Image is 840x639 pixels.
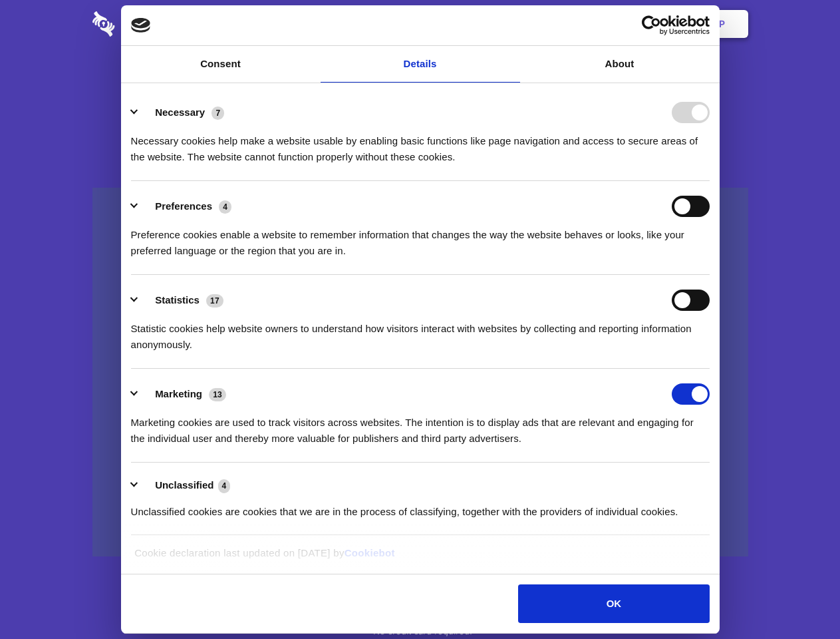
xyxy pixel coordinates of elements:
span: 4 [219,200,231,214]
a: Usercentrics Cookiebot - opens in a new window [593,15,710,35]
button: OK [518,584,709,623]
button: Preferences (4) [131,196,240,217]
a: About [520,46,720,83]
span: 7 [211,106,224,120]
span: 17 [206,294,223,308]
a: Details [321,46,520,83]
button: Necessary (7) [131,102,233,123]
h1: Eliminate Slack Data Loss. [92,60,748,108]
div: Marketing cookies are used to track visitors across websites. The intention is to display ads tha... [131,405,710,447]
button: Unclassified (4) [131,477,239,494]
a: Pricing [390,3,448,45]
a: Wistia video thumbnail [92,188,748,557]
a: Login [603,3,661,45]
label: Statistics [155,294,200,306]
img: logo-wordmark-white-trans-d4663122ce5f474addd5e946df7df03e33cb6a1c49d2221995e7729f52c070b2.svg [92,11,206,37]
div: Preference cookies enable a website to remember information that changes the way the website beha... [131,217,710,259]
button: Statistics (17) [131,290,232,311]
iframe: Drift Widget Chat Controller [773,572,824,623]
div: Cookie declaration last updated on [DATE] by [124,545,716,571]
span: 13 [209,388,226,401]
img: logo [131,18,151,33]
div: Necessary cookies help make a website usable by enabling basic functions like page navigation and... [131,123,710,165]
label: Necessary [155,106,205,118]
a: Contact [539,3,601,45]
span: 4 [218,479,231,493]
h4: Auto-redaction of sensitive data, encrypted data sharing and self-destructing private chats. Shar... [92,121,748,165]
div: Statistic cookies help website owners to understand how visitors interact with websites by collec... [131,311,710,353]
button: Marketing (13) [131,383,235,405]
label: Preferences [155,200,212,212]
a: Consent [121,46,321,83]
a: Cookiebot [345,547,395,558]
div: Unclassified cookies are cookies that we are in the process of classifying, together with the pro... [131,494,710,520]
label: Marketing [155,388,202,399]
